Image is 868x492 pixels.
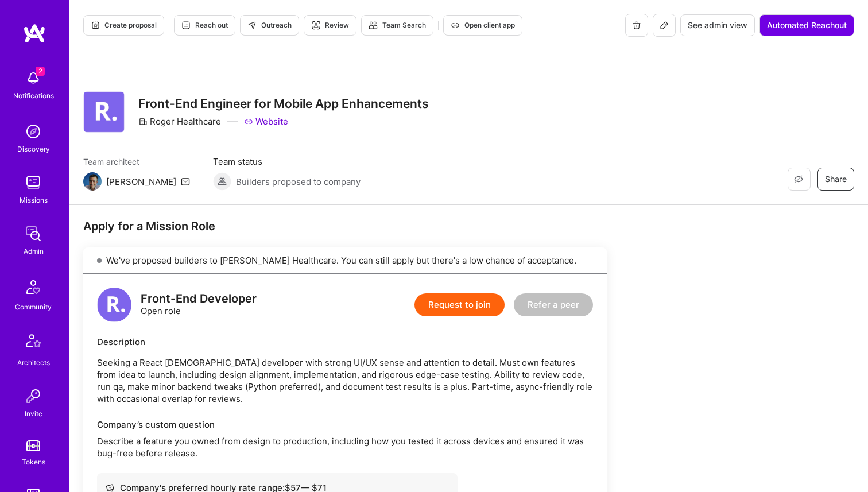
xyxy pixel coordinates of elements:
span: Create proposal [91,20,157,30]
div: Front-End Developer [141,293,257,305]
span: Automated Reachout [767,20,847,31]
img: logo [97,288,131,322]
div: Company’s custom question [97,419,593,431]
i: icon Targeter [311,21,320,30]
i: icon CompanyGray [138,117,148,126]
img: Company Logo [83,91,125,133]
span: Team Search [369,20,426,30]
div: Missions [20,194,48,206]
p: Describe a feature you owned from design to production, including how you tested it across device... [97,435,593,459]
img: admin teamwork [22,222,45,245]
a: Website [244,115,288,127]
img: tokens [26,440,40,451]
div: [PERSON_NAME] [106,176,176,188]
button: Share [817,168,854,191]
img: teamwork [22,171,45,194]
img: discovery [22,120,45,143]
button: Request to join [414,293,505,316]
div: Tokens [22,456,45,468]
img: Invite [22,385,45,408]
span: Builders proposed to company [236,176,361,188]
img: bell [22,67,45,90]
div: Discovery [17,143,50,155]
i: icon EyeClosed [794,175,803,184]
span: Outreach [247,20,292,30]
div: Architects [17,357,50,369]
button: See admin view [680,14,755,36]
span: Share [825,173,847,185]
button: Reach out [174,15,235,36]
i: icon Proposal [91,21,100,30]
i: icon Mail [181,177,190,186]
span: 2 [36,67,45,76]
div: Community [15,301,52,313]
button: Open client app [443,15,522,36]
button: Refer a peer [514,293,593,316]
span: Open client app [451,20,515,30]
div: Admin [24,245,44,257]
div: Roger Healthcare [138,115,221,127]
span: Team architect [83,156,190,168]
button: Create proposal [83,15,164,36]
span: See admin view [688,20,747,31]
img: Architects [20,329,47,357]
div: Description [97,336,593,348]
div: Apply for a Mission Role [83,219,607,234]
img: logo [23,23,46,44]
span: Review [311,20,349,30]
img: Community [20,273,47,301]
span: Reach out [181,20,228,30]
button: Outreach [240,15,299,36]
div: We've proposed builders to [PERSON_NAME] Healthcare. You can still apply but there's a low chance... [83,247,607,274]
img: Team Architect [83,172,102,191]
span: Team status [213,156,361,168]
button: Automated Reachout [759,14,854,36]
img: Builders proposed to company [213,172,231,191]
div: Invite [25,408,42,420]
button: Team Search [361,15,433,36]
i: icon Cash [106,483,114,492]
div: Notifications [13,90,54,102]
p: Seeking a React [DEMOGRAPHIC_DATA] developer with strong UI/UX sense and attention to detail. Mus... [97,357,593,405]
h3: Front-End Engineer for Mobile App Enhancements [138,96,429,111]
div: Open role [141,293,257,317]
button: Review [304,15,356,36]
